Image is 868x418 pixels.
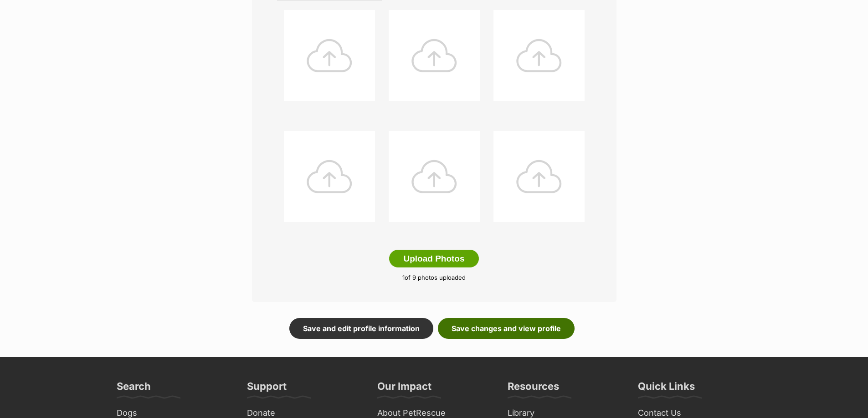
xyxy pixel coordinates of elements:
[638,380,695,398] h3: Quick Links
[508,380,559,398] h3: Resources
[247,380,287,398] h3: Support
[377,380,431,398] h3: Our Impact
[266,273,603,282] p: of 9 photos uploaded
[117,380,151,398] h3: Search
[389,250,478,268] button: Upload Photos
[289,318,433,339] a: Save and edit profile information
[402,274,405,281] span: 1
[438,318,575,339] a: Save changes and view profile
